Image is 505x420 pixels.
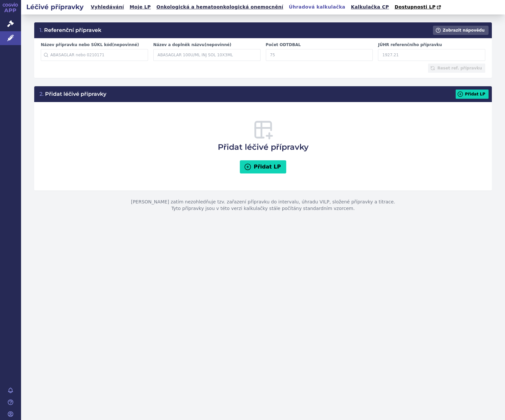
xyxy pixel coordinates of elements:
input: 1927.21 [378,49,485,61]
span: (nepovinné) [112,42,139,47]
label: JÚHR referenčního přípravku [378,42,485,48]
a: Kalkulačka CP [349,3,391,12]
label: Název přípravku nebo SÚKL kód [41,42,148,48]
label: Název a doplněk názvu [153,42,261,48]
h3: Přidat léčivé přípravky [39,91,106,98]
button: Přidat LP [456,90,489,99]
span: 1. [39,27,43,33]
p: [PERSON_NAME] zatím nezohledňuje tzv. zařazení přípravku do intervalu, úhradu VILP, složené přípr... [34,191,492,220]
span: (nepovinné) [205,42,232,47]
input: 75 [266,49,373,61]
label: Počet ODTDBAL [266,42,373,48]
button: Přidat LP [240,160,286,173]
span: Dostupnosti LP [394,4,436,10]
input: ABASAGLAR nebo 0210171 [41,49,148,61]
h3: Přidat léčivé přípravky [218,119,309,153]
button: Zobrazit nápovědu [433,26,489,35]
a: Vyhledávání [89,3,126,12]
h2: Léčivé přípravky [21,2,89,12]
input: ABASAGLAR 100U/ML INJ SOL 10X3ML [153,49,261,61]
h3: Referenční přípravek [39,27,101,34]
a: Úhradová kalkulačka [287,3,347,12]
a: Moje LP [128,3,153,12]
span: 2. [39,91,44,97]
a: Onkologická a hematoonkologická onemocnění [154,3,285,12]
a: Dostupnosti LP [392,3,444,12]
